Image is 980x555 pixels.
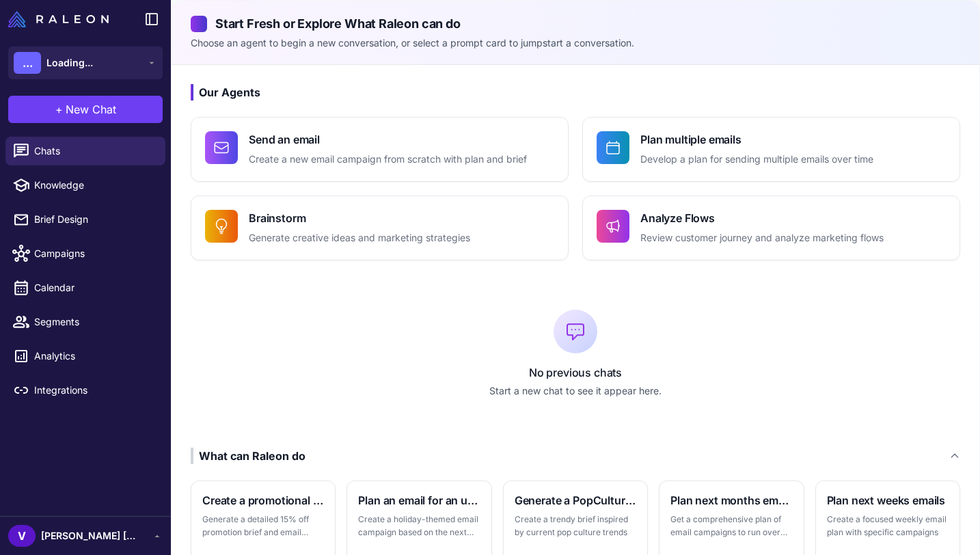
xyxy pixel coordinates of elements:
[34,144,154,159] span: Chats
[249,210,470,226] h4: Brainstorm
[46,55,93,70] span: Loading...
[582,117,960,182] button: Plan multiple emailsDevelop a plan for sending multiple emails over time
[515,513,636,539] p: Create a trendy brief inspired by current pop culture trends
[640,210,884,226] h4: Analyze Flows
[34,178,154,193] span: Knowledge
[249,131,527,148] h4: Send an email
[191,448,305,464] div: What can Raleon do
[191,195,569,260] button: BrainstormGenerate creative ideas and marketing strategies
[191,84,960,100] h3: Our Agents
[640,152,873,167] p: Develop a plan for sending multiple emails over time
[191,117,569,182] button: Send an emailCreate a new email campaign from scratch with plan and brief
[670,513,792,539] p: Get a comprehensive plan of email campaigns to run over the next month
[640,230,884,246] p: Review customer journey and analyze marketing flows
[582,195,960,260] button: Analyze FlowsReview customer journey and analyze marketing flows
[34,246,154,261] span: Campaigns
[202,492,324,509] h3: Create a promotional brief and email
[191,14,960,33] h2: Start Fresh or Explore What Raleon can do
[670,492,792,509] h3: Plan next months emails
[66,101,116,118] span: New Chat
[827,492,949,509] h3: Plan next weeks emails
[34,349,154,364] span: Analytics
[34,314,154,329] span: Segments
[5,205,165,234] a: Brief Design
[191,364,960,381] p: No previous chats
[34,212,154,227] span: Brief Design
[34,280,154,295] span: Calendar
[827,513,949,539] p: Create a focused weekly email plan with specific campaigns
[8,96,163,123] button: +New Chat
[8,11,114,27] a: Raleon Logo
[5,376,165,405] a: Integrations
[8,11,109,27] img: Raleon Logo
[191,383,960,398] p: Start a new chat to see it appear here.
[191,36,960,51] p: Choose an agent to begin a new conversation, or select a prompt card to jumpstart a conversation.
[5,171,165,200] a: Knowledge
[5,308,165,336] a: Segments
[55,101,63,118] span: +
[8,46,163,79] button: ...Loading...
[5,239,165,268] a: Campaigns
[640,131,873,148] h4: Plan multiple emails
[358,492,480,509] h3: Plan an email for an upcoming holiday
[202,513,324,539] p: Generate a detailed 15% off promotion brief and email design
[358,513,480,539] p: Create a holiday-themed email campaign based on the next major holiday
[8,525,36,547] div: V
[41,528,137,543] span: [PERSON_NAME] [PERSON_NAME]
[14,52,41,74] div: ...
[249,152,527,167] p: Create a new email campaign from scratch with plan and brief
[5,342,165,370] a: Analytics
[5,137,165,165] a: Chats
[249,230,470,246] p: Generate creative ideas and marketing strategies
[515,492,636,509] h3: Generate a PopCulture themed brief
[5,273,165,302] a: Calendar
[34,383,154,398] span: Integrations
